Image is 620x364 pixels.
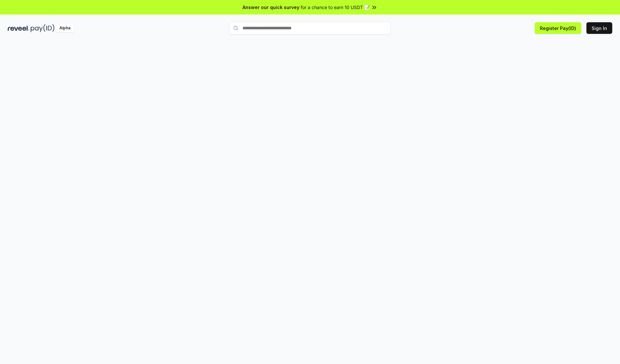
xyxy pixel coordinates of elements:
div: Alpha [56,24,74,32]
button: Sign In [586,22,612,34]
span: Answer our quick survey [243,4,299,11]
img: reveel_dark [8,24,29,32]
button: Register Pay(ID) [535,22,581,34]
span: for a chance to earn 10 USDT 📝 [301,4,370,11]
img: pay_id [31,24,55,32]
